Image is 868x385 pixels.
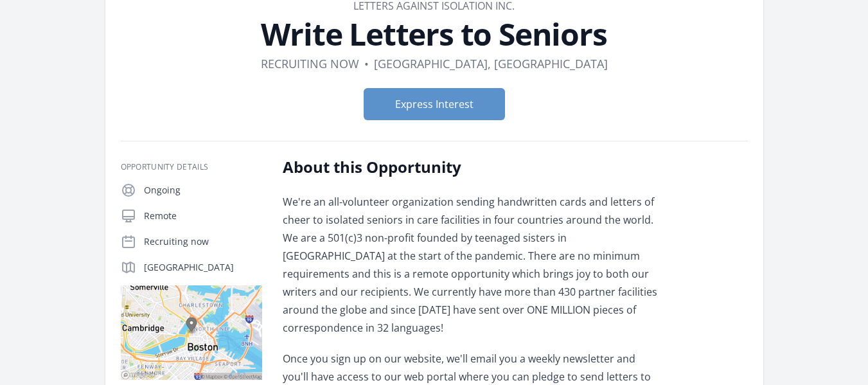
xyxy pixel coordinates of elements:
[144,235,262,248] p: Recruiting now
[283,157,659,177] h2: About this Opportunity
[144,184,262,197] p: Ongoing
[121,162,262,172] h3: Opportunity Details
[364,55,369,73] div: •
[121,285,262,380] img: Map
[261,55,359,73] dd: Recruiting now
[283,193,659,337] p: We're an all-volunteer organization sending handwritten cards and letters of cheer to isolated se...
[374,55,608,73] dd: [GEOGRAPHIC_DATA], [GEOGRAPHIC_DATA]
[364,88,505,120] button: Express Interest
[144,261,262,274] p: [GEOGRAPHIC_DATA]
[144,210,262,222] p: Remote
[121,19,748,49] h1: Write Letters to Seniors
